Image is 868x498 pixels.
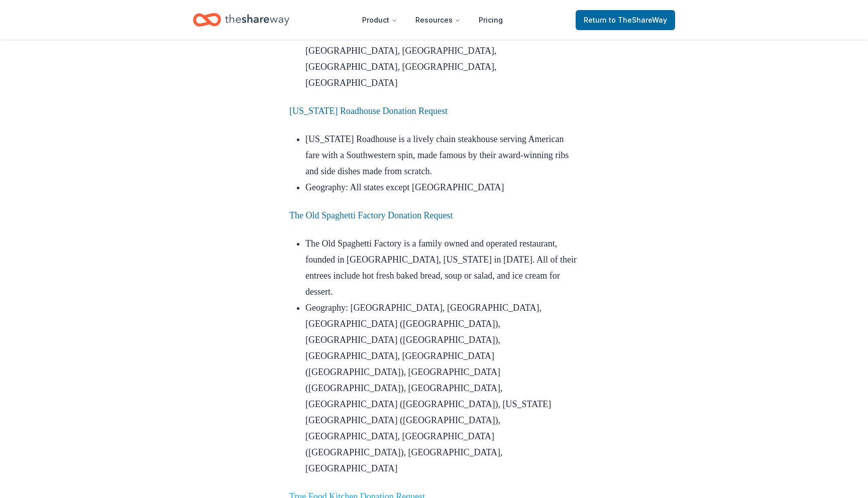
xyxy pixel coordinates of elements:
[354,8,511,32] nav: Main
[407,10,469,30] button: Resources
[305,131,579,179] li: [US_STATE] Roadhouse is a lively chain steakhouse serving American fare with a Southwestern spin,...
[584,14,667,26] span: Return
[354,10,405,30] button: Product
[289,106,448,116] a: [US_STATE] Roadhouse Donation Request
[305,179,579,195] li: Geography: All states except [GEOGRAPHIC_DATA]
[576,10,675,30] a: Returnto TheShareWay
[289,210,453,220] a: The Old Spaghetti Factory Donation Request
[305,235,579,300] li: The Old Spaghetti Factory is a family owned and operated restaurant, founded in [GEOGRAPHIC_DATA]...
[471,10,511,30] a: Pricing
[193,8,289,32] a: Home
[305,300,579,476] li: Geography: [GEOGRAPHIC_DATA], [GEOGRAPHIC_DATA], [GEOGRAPHIC_DATA] ([GEOGRAPHIC_DATA]), [GEOGRAPH...
[609,16,667,24] span: to TheShareWay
